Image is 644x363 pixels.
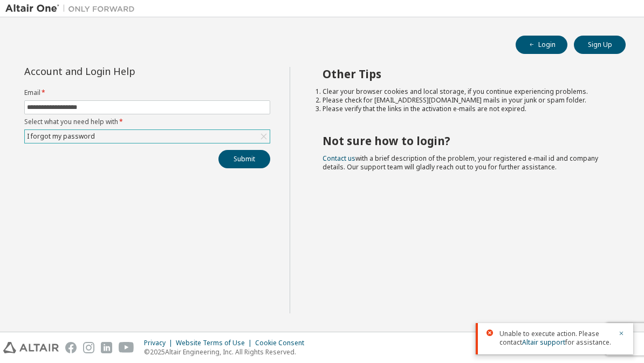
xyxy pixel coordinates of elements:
span: with a brief description of the problem, your registered e-mail id and company details. Our suppo... [323,154,598,172]
div: I forgot my password [25,130,270,143]
img: linkedin.svg [101,342,112,353]
img: facebook.svg [65,342,77,353]
img: youtube.svg [119,342,134,353]
li: Please verify that the links in the activation e-mails are not expired. [323,105,607,113]
div: Cookie Consent [255,339,311,347]
div: Account and Login Help [24,67,221,76]
label: Email [24,88,270,97]
button: Sign Up [574,36,626,54]
label: Select what you need help with [24,118,270,126]
div: Privacy [144,339,176,347]
img: instagram.svg [83,342,94,353]
button: Login [516,36,567,54]
p: © 2025 Altair Engineering, Inc. All Rights Reserved. [144,347,311,357]
a: Contact us [323,154,355,163]
img: Altair One [5,3,140,14]
span: Unable to execute action. Please contact for assistance. [499,330,612,347]
div: I forgot my password [25,131,97,142]
h2: Other Tips [323,67,607,81]
div: Website Terms of Use [176,339,255,347]
li: Clear your browser cookies and local storage, if you continue experiencing problems. [323,87,607,96]
a: Altair support [522,338,565,347]
img: altair_logo.svg [3,342,59,353]
li: Please check for [EMAIL_ADDRESS][DOMAIN_NAME] mails in your junk or spam folder. [323,96,607,105]
h2: Not sure how to login? [323,134,607,148]
button: Submit [218,150,270,168]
